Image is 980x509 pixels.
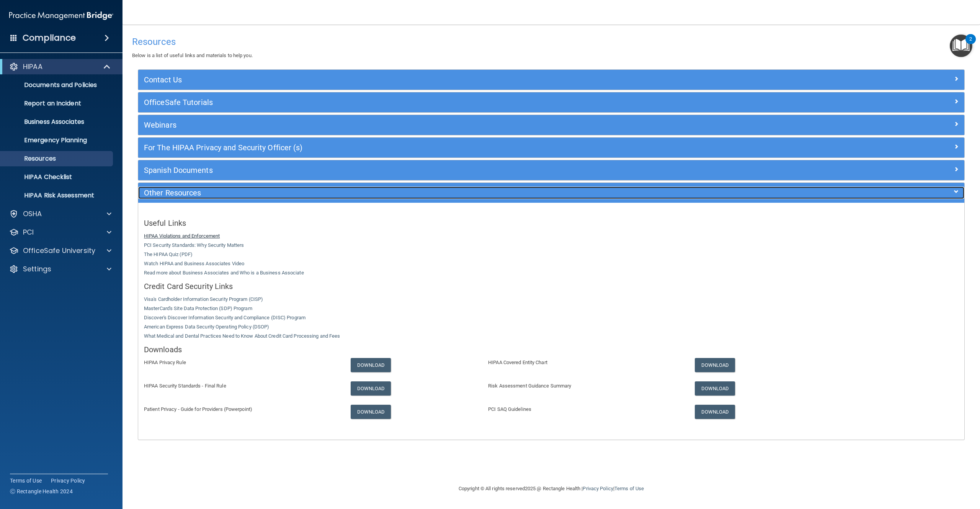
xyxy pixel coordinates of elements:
a: Privacy Policy [51,477,85,484]
a: The HIPAA Quiz (PDF) [144,251,193,257]
a: American Express Data Security Operating Policy (DSOP) [144,324,269,330]
a: Discover's Discover Information Security and Compliance (DISC) Program [144,315,305,320]
a: OfficeSafe Tutorials [144,96,959,108]
p: Resources [5,155,109,163]
a: Download [351,358,391,372]
a: Download [695,358,735,372]
p: HIPAA Checklist [5,173,109,181]
a: Other Resources [144,187,959,199]
a: Webinars [144,119,959,131]
a: Contact Us [144,74,959,86]
p: Risk Assessment Guidance Summary [488,381,683,391]
p: Patient Privacy - Guide for Providers (Powerpoint) [144,405,339,414]
p: OfficeSafe University [23,246,95,255]
h5: For The HIPAA Privacy and Security Officer (s) [144,143,752,152]
a: Watch HIPAA and Business Associates Video [144,261,244,266]
p: HIPAA Security Standards - Final Rule [144,381,339,391]
span: Ⓒ Rectangle Health 2024 [10,488,73,495]
h4: Resources [132,37,970,47]
a: Terms of Use [10,477,42,484]
a: PCI Security Standards: Why Security Matters [144,242,244,248]
a: HIPAA [9,62,111,71]
h4: Compliance [23,33,76,43]
a: Spanish Documents [144,164,959,176]
p: HIPAA Risk Assessment [5,192,109,199]
p: Documents and Policies [5,81,109,89]
p: HIPAA Privacy Rule [144,358,339,367]
div: Copyright © All rights reserved 2025 @ Rectangle Health | | [412,476,691,501]
a: Read more about Business Associates and Who is a Business Associate [144,270,304,276]
h5: Useful Links [144,219,959,227]
a: Terms of Use [614,486,644,491]
p: Settings [23,264,51,274]
p: HIPAA [23,62,42,71]
a: Visa's Cardholder Information Security Program (CISP) [144,296,263,302]
p: Emergency Planning [5,136,109,144]
a: For The HIPAA Privacy and Security Officer (s) [144,141,959,154]
a: Download [695,405,735,419]
h5: Other Resources [144,189,752,197]
p: PCI [23,228,34,237]
p: HIPAA Covered Entity Chart [488,358,683,367]
h5: Spanish Documents [144,166,752,174]
p: Report an Incident [5,100,109,107]
a: HIPAA Violations and Enforcement [144,233,220,239]
a: MasterCard's Site Data Protection (SDP) Program [144,305,252,311]
img: PMB logo [9,8,113,23]
h5: OfficeSafe Tutorials [144,98,752,107]
a: Privacy Policy [583,486,613,491]
p: OSHA [23,209,42,218]
p: PCI SAQ Guidelines [488,405,683,414]
a: Settings [9,264,111,274]
h5: Webinars [144,121,752,129]
a: Download [351,405,391,419]
span: Below is a list of useful links and materials to help you. [132,53,253,58]
a: Download [695,381,735,396]
button: Open Resource Center, 2 new notifications [950,34,972,57]
div: 2 [969,39,972,49]
p: Business Associates [5,118,109,126]
a: OSHA [9,209,111,218]
a: PCI [9,228,111,237]
a: What Medical and Dental Practices Need to Know About Credit Card Processing and Fees [144,333,340,339]
a: OfficeSafe University [9,246,111,255]
h5: Credit Card Security Links [144,282,959,291]
h5: Contact Us [144,76,752,84]
a: Download [351,381,391,396]
h5: Downloads [144,345,959,354]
